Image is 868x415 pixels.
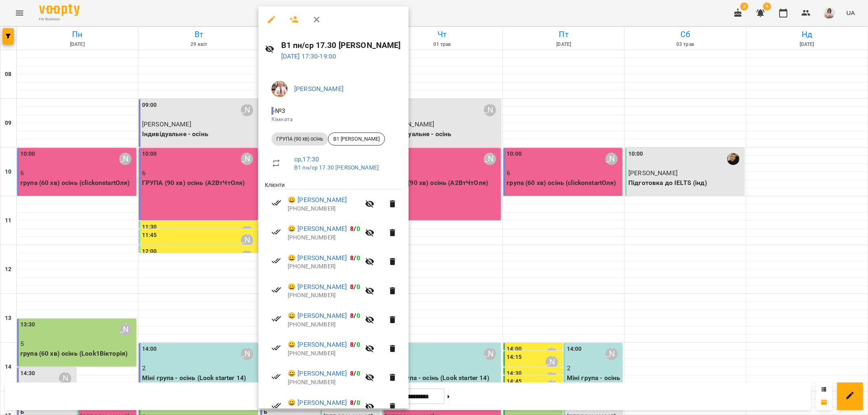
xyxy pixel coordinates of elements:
svg: Візит сплачено [271,314,281,324]
p: [PHONE_NUMBER] [288,234,360,242]
a: [PERSON_NAME] [294,85,343,93]
a: 😀 [PERSON_NAME] [288,398,347,408]
p: [PHONE_NUMBER] [288,350,360,358]
a: 😀 [PERSON_NAME] [288,340,347,350]
span: 8 [350,312,354,319]
span: 0 [356,225,360,232]
b: / [350,254,360,262]
p: [PHONE_NUMBER] [288,263,360,271]
b: / [350,341,360,348]
span: - №3 [271,107,287,115]
b: / [350,312,360,319]
a: [DATE] 17:30-19:00 [281,52,337,60]
span: 8 [350,254,354,262]
svg: Візит сплачено [271,372,281,382]
span: 8 [350,225,354,232]
p: [PHONE_NUMBER] [288,378,360,387]
div: В1 [PERSON_NAME] [328,133,385,146]
a: 😀 [PERSON_NAME] [288,311,347,321]
a: 😀 [PERSON_NAME] [288,253,347,263]
a: 😀 [PERSON_NAME] [288,282,347,292]
b: / [350,283,360,291]
p: Кімната [271,115,396,124]
b: / [350,369,360,377]
span: В1 [PERSON_NAME] [328,135,385,143]
a: ср , 17:30 [294,155,319,163]
svg: Візит сплачено [271,256,281,266]
svg: Візит сплачено [271,198,281,208]
a: 😀 [PERSON_NAME] [288,369,347,378]
b: / [350,225,360,232]
h6: В1 пн/ср 17.30 [PERSON_NAME] [281,39,402,52]
span: 8 [350,369,354,377]
svg: Візит сплачено [271,285,281,295]
span: 0 [356,369,360,377]
a: 😀 [PERSON_NAME] [288,224,347,234]
span: 0 [356,399,360,406]
span: 8 [350,399,354,406]
span: 8 [350,341,354,348]
span: 8 [350,283,354,291]
img: 7a35049962045f2cbc7f9e0157329636.jpg [271,81,288,97]
span: 0 [356,341,360,348]
p: [PHONE_NUMBER] [288,205,360,213]
a: 😀 [PERSON_NAME] [288,195,347,205]
span: ГРУПА (90 хв) осінь [271,135,328,143]
a: В1 пн/ср 17.30 [PERSON_NAME] [294,164,379,171]
svg: Візит сплачено [271,343,281,353]
span: 0 [356,312,360,319]
p: [PHONE_NUMBER] [288,321,360,329]
span: 0 [356,254,360,262]
svg: Візит сплачено [271,401,281,411]
p: [PHONE_NUMBER] [288,291,360,300]
b: / [350,399,360,406]
span: 0 [356,283,360,291]
svg: Візит сплачено [271,227,281,237]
